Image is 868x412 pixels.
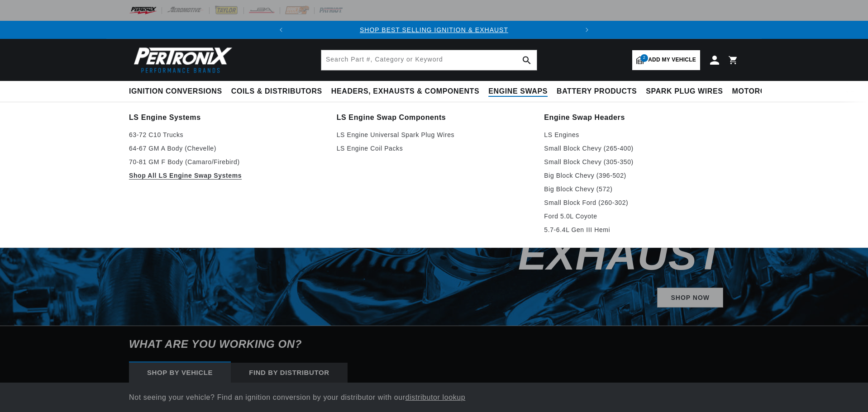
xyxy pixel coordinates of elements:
a: LS Engines [544,129,739,140]
summary: Motorcycle [728,81,791,102]
a: Shop All LS Engine Swap Systems [129,170,324,181]
a: LS Engine Universal Spark Plug Wires [337,129,532,140]
img: Pertronix [129,44,233,76]
span: 2 [640,54,648,62]
a: LS Engine Systems [129,111,324,124]
p: Not seeing your vehicle? Find an ignition conversion by your distributor with our [129,392,739,403]
a: Small Block Ford (260-302) [544,197,739,208]
span: Ignition Conversions [129,87,222,96]
button: search button [517,50,537,70]
a: Engine Swap Headers [544,111,739,124]
a: LS Engine Swap Components [337,111,532,124]
div: Announcement [290,25,578,35]
div: 1 of 2 [290,25,578,35]
a: 5.7-6.4L Gen III Hemi [544,224,739,235]
summary: Ignition Conversions [129,81,227,102]
summary: Battery Products [552,81,641,102]
a: Ford 5.0L Coyote [544,211,739,222]
summary: Headers, Exhausts & Components [327,81,484,102]
a: Small Block Chevy (305-350) [544,156,739,167]
span: Add my vehicle [648,56,696,64]
summary: Coils & Distributors [227,81,327,102]
summary: Engine Swaps [484,81,552,102]
a: distributor lookup [405,393,466,401]
a: Big Block Chevy (572) [544,184,739,194]
span: Motorcycle [732,87,786,96]
a: LS Engine Coil Packs [337,143,532,154]
span: Battery Products [557,87,637,96]
a: 63-72 C10 Trucks [129,129,324,140]
a: Small Block Chevy (265-400) [544,143,739,154]
a: 2Add my vehicle [632,50,700,70]
span: Spark Plug Wires [646,87,723,96]
h2: Shop Best Selling Ignition & Exhaust [336,128,723,273]
a: SHOP NOW [657,288,723,308]
summary: Spark Plug Wires [641,81,727,102]
input: Search Part #, Category or Keyword [321,50,537,70]
span: Engine Swaps [488,87,548,96]
button: Translation missing: en.sections.announcements.previous_announcement [272,21,290,39]
a: 64-67 GM A Body (Chevelle) [129,143,324,154]
h6: What are you working on? [106,326,762,362]
div: Shop by vehicle [129,363,231,383]
button: Translation missing: en.sections.announcements.next_announcement [578,21,596,39]
a: SHOP BEST SELLING IGNITION & EXHAUST [360,26,508,33]
slideshow-component: Translation missing: en.sections.announcements.announcement_bar [106,21,762,39]
a: 70-81 GM F Body (Camaro/Firebird) [129,156,324,167]
span: Headers, Exhausts & Components [331,87,479,96]
span: Coils & Distributors [231,87,322,96]
a: Big Block Chevy (396-502) [544,170,739,181]
div: Find by Distributor [231,363,348,383]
